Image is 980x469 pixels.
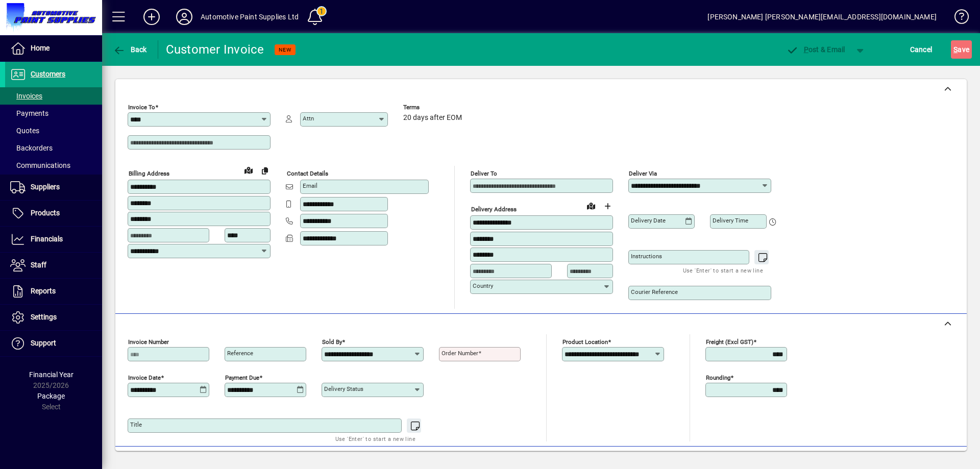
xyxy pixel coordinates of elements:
[910,41,933,58] span: Cancel
[403,104,464,111] span: Terms
[324,385,363,392] mat-label: Delivery status
[5,305,102,330] a: Settings
[707,9,937,25] div: [PERSON_NAME] [PERSON_NAME][EMAIL_ADDRESS][DOMAIN_NAME]
[37,392,65,400] span: Package
[303,182,317,189] mat-label: Email
[166,41,264,58] div: Customer Invoice
[5,87,102,105] a: Invoices
[5,157,102,174] a: Communications
[10,92,42,100] span: Invoices
[128,374,161,381] mat-label: Invoice date
[5,279,102,304] a: Reports
[31,313,57,321] span: Settings
[471,170,497,177] mat-label: Deliver To
[442,350,478,357] mat-label: Order number
[951,40,972,59] button: Save
[225,374,259,381] mat-label: Payment due
[135,8,168,26] button: Add
[110,40,150,59] button: Back
[804,45,808,54] span: P
[279,46,291,53] span: NEW
[130,421,142,428] mat-label: Title
[128,104,155,111] mat-label: Invoice To
[5,122,102,139] a: Quotes
[5,36,102,61] a: Home
[631,253,662,260] mat-label: Instructions
[5,139,102,157] a: Backorders
[5,227,102,252] a: Financials
[781,40,850,59] button: Post & Email
[5,175,102,200] a: Suppliers
[583,198,599,214] a: View on map
[31,209,60,217] span: Products
[599,198,616,214] button: Choose address
[29,371,73,379] span: Financial Year
[10,109,48,117] span: Payments
[631,217,666,224] mat-label: Delivery date
[303,115,314,122] mat-label: Attn
[31,261,46,269] span: Staff
[10,144,53,152] span: Backorders
[335,433,415,445] mat-hint: Use 'Enter' to start a new line
[953,45,958,54] span: S
[10,127,39,135] span: Quotes
[5,331,102,356] a: Support
[473,282,493,289] mat-label: Country
[322,338,342,345] mat-label: Sold by
[31,339,56,347] span: Support
[706,338,753,345] mat-label: Freight (excl GST)
[5,253,102,278] a: Staff
[227,350,253,357] mat-label: Reference
[953,41,969,58] span: ave
[908,40,935,59] button: Cancel
[31,287,56,295] span: Reports
[562,338,608,345] mat-label: Product location
[403,114,462,122] span: 20 days after EOM
[201,9,299,25] div: Automotive Paint Supplies Ltd
[102,40,158,59] app-page-header-button: Back
[786,45,845,54] span: ost & Email
[629,170,657,177] mat-label: Deliver via
[10,161,70,169] span: Communications
[31,44,50,52] span: Home
[128,338,169,345] mat-label: Invoice number
[31,70,65,78] span: Customers
[113,45,147,54] span: Back
[713,217,748,224] mat-label: Delivery time
[683,264,763,276] mat-hint: Use 'Enter' to start a new line
[31,183,60,191] span: Suppliers
[168,8,201,26] button: Profile
[631,288,678,295] mat-label: Courier Reference
[5,105,102,122] a: Payments
[5,201,102,226] a: Products
[706,374,730,381] mat-label: Rounding
[31,235,63,243] span: Financials
[947,2,967,35] a: Knowledge Base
